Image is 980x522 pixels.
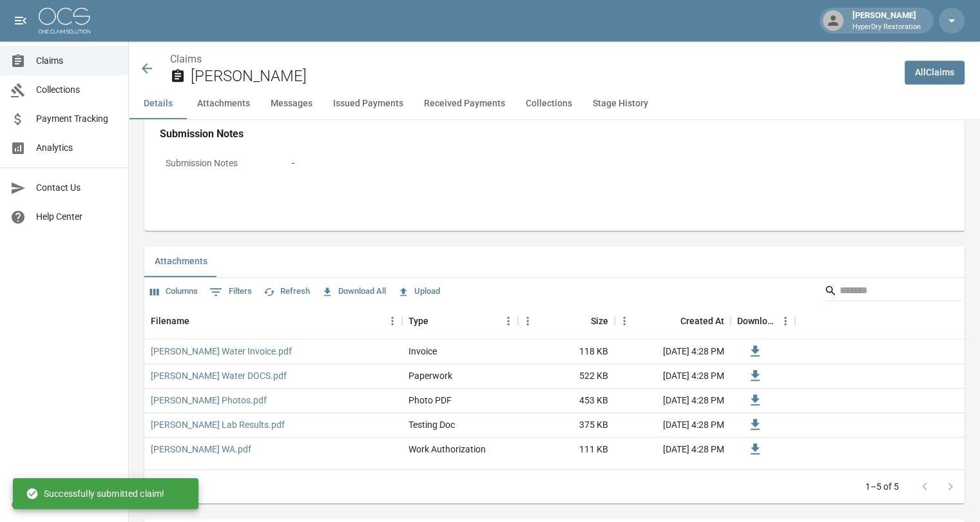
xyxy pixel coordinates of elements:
div: [DATE] 4:28 PM [615,340,731,364]
button: Upload [394,282,443,302]
div: Work Authorization [408,443,486,456]
button: Details [129,88,187,119]
span: Analytics [36,141,118,155]
button: Download All [318,282,389,302]
div: Search [824,280,962,304]
button: open drawer [8,8,34,34]
button: Messages [260,88,323,119]
button: Show filters [206,282,255,302]
button: Menu [776,311,795,331]
div: Download [737,303,776,339]
div: [PERSON_NAME] [847,9,926,32]
h2: [PERSON_NAME] [191,67,894,86]
div: related-list tabs [144,246,965,277]
div: Paperwork [408,369,452,382]
span: Claims [36,54,118,68]
div: 375 KB [518,413,615,438]
div: Created At [615,303,731,339]
button: Stage History [582,88,658,119]
div: Successfully submitted claim! [26,482,164,505]
div: Size [591,303,608,339]
a: AllClaims [905,61,965,84]
button: Menu [383,311,402,331]
div: 522 KB [518,364,615,389]
h4: Submission Notes [160,128,949,140]
div: Type [408,303,428,339]
button: Menu [499,311,518,331]
button: Select columns [147,282,201,302]
div: 118 KB [518,340,615,364]
nav: breadcrumb [170,52,894,67]
div: [DATE] 4:28 PM [615,438,731,462]
div: Testing Doc [408,418,455,431]
span: Collections [36,83,118,97]
a: Claims [170,53,202,65]
div: Photo PDF [408,394,452,407]
div: Type [402,303,518,339]
button: Received Payments [414,88,515,119]
div: Download [731,303,795,339]
img: ocs-logo-white-transparent.png [39,8,90,34]
button: Menu [615,311,634,331]
button: Collections [515,88,582,119]
a: [PERSON_NAME] Lab Results.pdf [151,418,285,431]
button: Refresh [260,282,313,302]
div: Invoice [408,345,437,358]
div: 111 KB [518,438,615,462]
div: anchor tabs [129,88,980,119]
button: Attachments [187,88,260,119]
div: [DATE] 4:28 PM [615,413,731,438]
span: Help Center [36,210,118,224]
a: [PERSON_NAME] WA.pdf [151,443,251,456]
p: 1–5 of 5 [865,480,899,493]
button: Menu [518,311,537,331]
div: Size [518,303,615,339]
div: Filename [151,303,189,339]
div: - [292,157,294,170]
div: 453 KB [518,389,615,413]
p: HyperDry Restoration [852,22,921,33]
a: [PERSON_NAME] Water Invoice.pdf [151,345,292,358]
p: Submission Notes [160,151,276,176]
span: Contact Us [36,181,118,195]
button: Issued Payments [323,88,414,119]
span: Payment Tracking [36,112,118,126]
div: Filename [144,303,402,339]
div: Created At [680,303,724,339]
div: © 2025 One Claim Solution [12,498,117,511]
div: [DATE] 4:28 PM [615,389,731,413]
button: Attachments [144,246,218,277]
a: [PERSON_NAME] Photos.pdf [151,394,267,407]
a: [PERSON_NAME] Water DOCS.pdf [151,369,287,382]
div: [DATE] 4:28 PM [615,364,731,389]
